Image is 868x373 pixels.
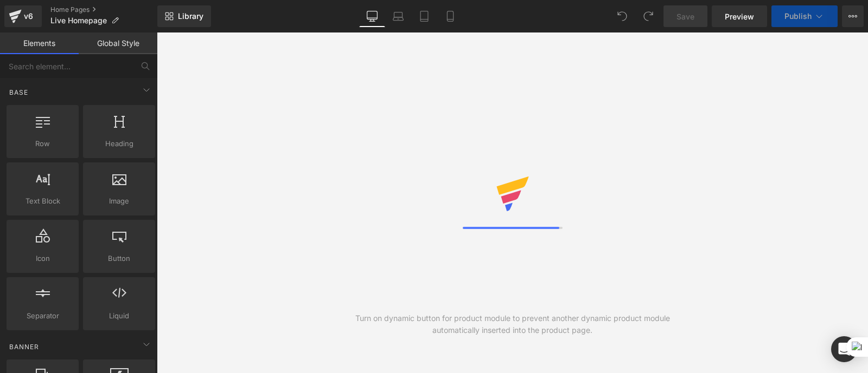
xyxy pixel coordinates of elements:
span: Save [676,11,694,22]
div: v6 [22,9,35,23]
a: Preview [712,5,767,27]
span: Liquid [86,310,152,322]
button: Undo [611,5,633,27]
span: Publish [784,12,812,21]
span: Icon [10,253,75,264]
a: Desktop [359,5,385,27]
span: Heading [86,138,152,149]
span: Live Homepage [50,16,107,25]
a: Mobile [437,5,463,27]
span: Preview [725,11,754,22]
a: Global Style [79,32,157,54]
button: More [842,5,864,27]
div: Turn on dynamic button for product module to prevent another dynamic product module automatically... [335,312,691,336]
a: v6 [4,5,42,27]
a: Home Pages [50,5,157,14]
span: Button [86,253,152,264]
span: Row [10,138,75,149]
a: Tablet [411,5,437,27]
div: Open Intercom Messenger [831,336,857,362]
a: New Library [157,5,211,27]
span: Separator [10,310,75,322]
span: Text Block [10,195,75,207]
button: Redo [637,5,659,27]
span: Image [86,195,152,207]
span: Banner [8,342,40,352]
a: Laptop [385,5,411,27]
span: Library [178,11,203,21]
button: Publish [771,5,838,27]
span: Base [8,87,29,97]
